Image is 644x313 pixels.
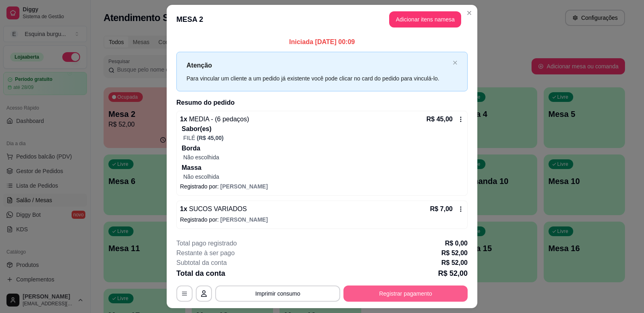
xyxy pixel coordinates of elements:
p: Registrado por: [180,216,464,224]
button: close [453,60,458,66]
span: SUCOS VARIADOS [187,205,247,212]
p: R$ 52,00 [441,248,468,258]
p: Massa [182,163,464,173]
button: Registrar pagamento [343,286,468,302]
p: R$ 7,00 [430,204,453,214]
p: (R$ 45,00) [197,134,224,142]
p: R$ 52,00 [441,258,468,268]
p: Restante à ser pago [176,248,235,258]
p: R$ 52,00 [438,268,468,279]
p: Registrado por: [180,182,464,190]
p: Atenção [186,60,449,70]
p: R$ 45,00 [426,114,453,124]
span: close [453,60,458,65]
button: Adicionar itens namesa [389,11,461,27]
p: Total pago registrado [176,239,237,248]
p: Não escolhida [183,153,464,161]
header: MESA 2 [167,5,477,34]
p: Borda [182,144,464,153]
p: Iniciada [DATE] 00:09 [176,37,468,47]
p: Total da conta [176,268,225,279]
div: Para vincular um cliente a um pedido já existente você pode clicar no card do pedido para vinculá... [186,74,449,83]
p: 1 x [180,204,247,214]
p: 1 x [180,114,249,124]
button: Imprimir consumo [215,286,340,302]
span: [PERSON_NAME] [220,216,268,223]
p: Não escolhida [183,173,464,181]
span: [PERSON_NAME] [220,183,268,190]
p: Sabor(es) [182,124,464,134]
button: Close [463,6,476,19]
p: R$ 0,00 [445,239,468,248]
h2: Resumo do pedido [176,98,468,108]
p: FILÉ [183,134,195,142]
p: Subtotal da conta [176,258,227,268]
span: MEDIA - (6 pedaços) [187,116,249,123]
